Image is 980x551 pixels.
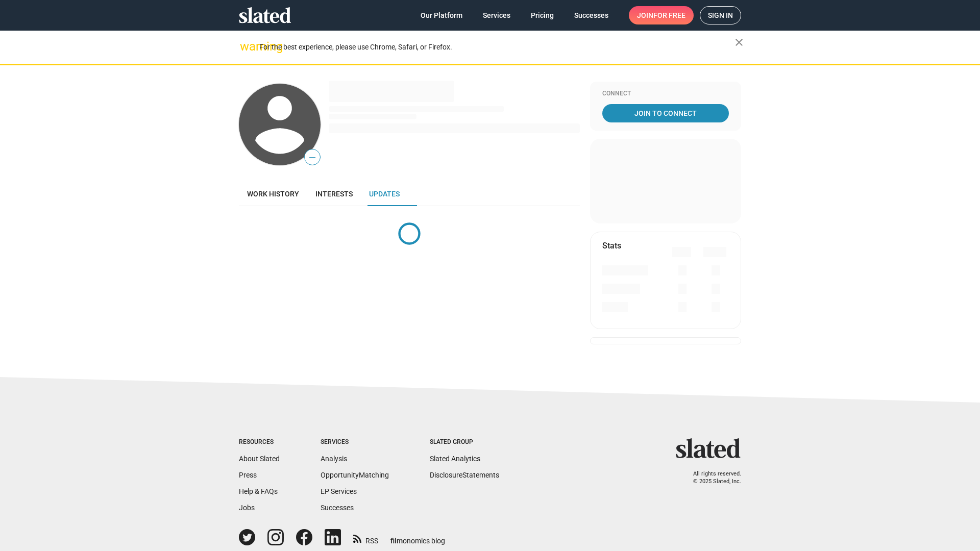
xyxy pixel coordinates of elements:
mat-card-title: Stats [602,240,621,251]
a: OpportunityMatching [321,471,389,479]
div: Resources [239,438,280,446]
span: — [305,151,320,164]
span: for free [653,6,685,24]
a: About Slated [239,455,280,463]
div: Services [321,438,389,446]
a: Services [475,6,519,24]
div: Slated Group [430,438,499,446]
div: Connect [602,90,729,98]
span: Updates [369,190,400,198]
a: Work history [239,182,307,206]
a: EP Services [321,487,357,495]
span: Sign in [708,7,733,24]
a: Analysis [321,455,347,463]
p: All rights reserved. © 2025 Slated, Inc. [682,470,741,485]
span: Successes [574,6,608,24]
a: Updates [361,182,408,206]
a: Sign in [700,6,741,24]
span: Our Platform [421,6,462,24]
a: Help & FAQs [239,487,278,495]
span: film [390,537,403,545]
a: Interests [307,182,361,206]
a: Press [239,471,257,479]
mat-icon: warning [240,40,252,53]
a: Joinfor free [629,6,694,24]
a: RSS [353,530,378,546]
a: Pricing [523,6,562,24]
a: Successes [321,504,354,512]
span: Interests [315,190,353,198]
a: Jobs [239,504,255,512]
mat-icon: close [733,36,745,48]
a: DisclosureStatements [430,471,499,479]
a: Successes [566,6,617,24]
div: For the best experience, please use Chrome, Safari, or Firefox. [259,40,735,54]
a: filmonomics blog [390,528,445,546]
span: Work history [247,190,299,198]
span: Join [637,6,685,24]
span: Services [483,6,510,24]
a: Our Platform [412,6,471,24]
a: Join To Connect [602,104,729,122]
a: Slated Analytics [430,455,480,463]
span: Pricing [531,6,554,24]
span: Join To Connect [604,104,727,122]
